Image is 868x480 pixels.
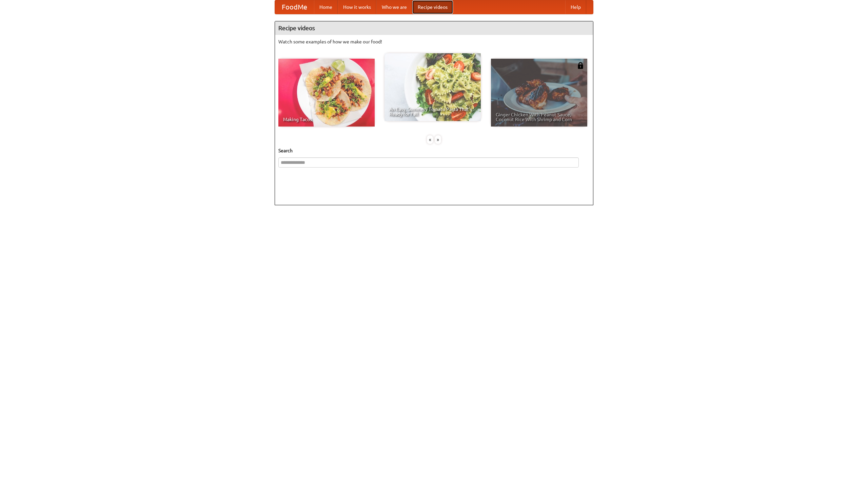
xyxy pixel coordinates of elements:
span: An Easy, Summery Tomato Pasta That's Ready for Fall [389,107,476,116]
a: Help [565,0,586,14]
div: » [435,135,441,144]
h4: Recipe videos [275,21,593,35]
p: Watch some examples of how we make our food! [278,38,590,45]
a: How it works [338,0,376,14]
span: Making Tacos [283,117,370,122]
h5: Search [278,147,590,154]
img: 483408.png [577,62,584,69]
a: Making Tacos [278,59,375,127]
div: « [427,135,433,144]
a: Recipe videos [412,0,453,14]
a: Who we are [376,0,412,14]
a: An Easy, Summery Tomato Pasta That's Ready for Fall [384,53,481,121]
a: Home [314,0,338,14]
a: FoodMe [275,0,314,14]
